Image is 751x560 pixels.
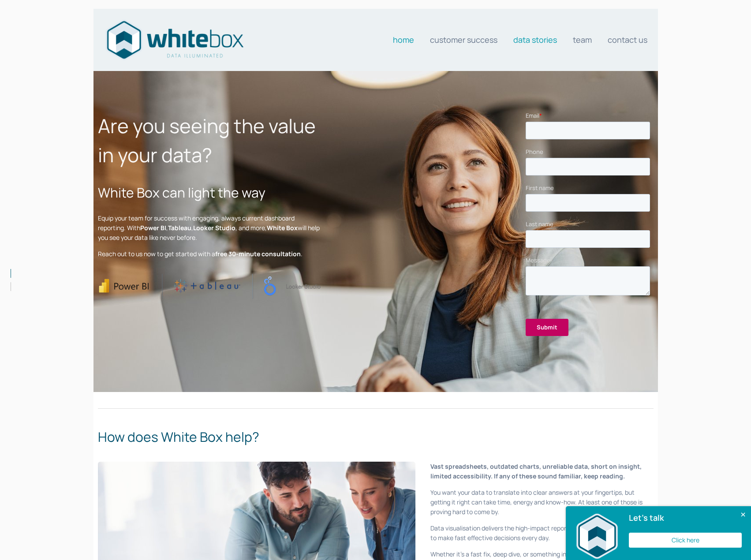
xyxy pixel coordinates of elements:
[430,462,643,480] strong: Vast spreadsheets, outdated charts, unreliable data, short on insight, limited accessibility. If ...
[608,31,647,49] a: Contact us
[733,506,751,524] button: Close
[140,224,166,232] strong: Power BI
[98,427,654,447] h2: How does White Box help?
[573,31,592,49] a: Team
[629,512,732,523] h4: Let's talk
[566,506,751,560] div: Let's talk
[193,224,235,232] strong: Looker Studio
[575,512,619,560] img: dialog featured image
[629,533,742,548] button: Click here
[98,249,321,259] p: Reach out to us now to get started with a .
[513,31,557,49] a: Data stories
[267,224,298,232] strong: White Box
[168,224,191,232] strong: Tableau
[104,18,245,62] img: Data consultants
[430,488,653,517] p: You want your data to translate into clear answers at your fingertips, but getting it right can t...
[98,183,321,202] h2: White Box can light the way
[393,31,414,49] a: Home
[430,523,653,543] p: Data visualisation delivers the high-impact reporting you’ve been searching for to make fast effe...
[98,213,321,243] p: Equip your team for success with engaging, always current dashboard reporting. With , , , and mor...
[526,111,654,351] iframe: Form 0
[98,111,321,169] h1: Are you seeing the value in your data?
[430,31,497,49] a: Customer Success
[215,250,301,258] strong: free 30-minute consultation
